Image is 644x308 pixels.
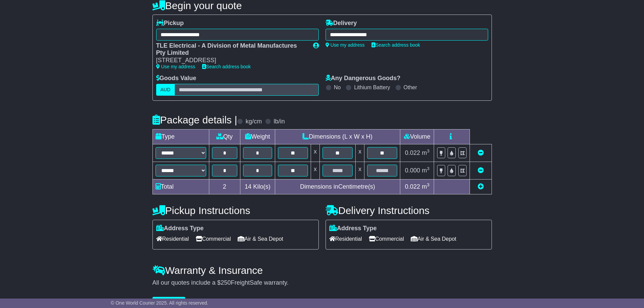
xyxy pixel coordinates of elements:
span: 0.022 [405,183,420,190]
span: m [422,183,430,190]
td: 2 [209,179,240,194]
span: Commercial [369,234,404,244]
label: Pickup [156,20,184,27]
td: Volume [400,129,434,144]
label: kg/cm [245,118,262,125]
span: 0.000 [405,167,420,174]
td: x [356,144,364,162]
label: Lithium Battery [354,84,390,91]
div: [STREET_ADDRESS] [156,57,306,64]
h4: Warranty & Insurance [152,265,492,276]
a: Search address book [372,42,420,48]
a: Remove this item [478,167,484,174]
td: x [356,162,364,179]
span: © One World Courier 2025. All rights reserved. [111,300,209,306]
td: x [311,162,319,179]
label: Any Dangerous Goods? [326,75,401,82]
span: m [422,149,430,156]
label: Other [404,84,417,91]
label: No [334,84,341,91]
span: Residential [156,234,189,244]
td: Weight [240,129,275,144]
td: Kilo(s) [240,179,275,194]
label: Address Type [156,225,204,232]
a: Use my address [326,42,365,48]
label: Goods Value [156,75,196,82]
a: Add new item [478,183,484,190]
span: 14 [245,183,252,190]
td: x [311,144,319,162]
a: Search address book [202,64,251,69]
label: Delivery [326,20,357,27]
h4: Pickup Instructions [152,205,319,216]
td: Type [152,129,209,144]
label: lb/in [273,118,285,125]
td: Dimensions in Centimetre(s) [275,179,400,194]
td: Total [152,179,209,194]
div: All our quotes include a $ FreightSafe warranty. [152,279,492,287]
td: Dimensions (L x W x H) [275,129,400,144]
sup: 3 [427,182,430,187]
a: Remove this item [478,149,484,156]
span: Residential [329,234,362,244]
label: AUD [156,84,175,96]
span: Commercial [196,234,231,244]
sup: 3 [427,148,430,153]
span: m [422,167,430,174]
span: 0.022 [405,149,420,156]
h4: Delivery Instructions [326,205,492,216]
a: Use my address [156,64,195,69]
span: Air & Sea Depot [238,234,283,244]
span: Air & Sea Depot [411,234,456,244]
div: TLE Electrical - A Division of Metal Manufactures Pty Limited [156,42,306,57]
h4: Package details | [152,114,237,125]
sup: 3 [427,166,430,171]
label: Address Type [329,225,377,232]
td: Qty [209,129,240,144]
span: 250 [221,279,231,286]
